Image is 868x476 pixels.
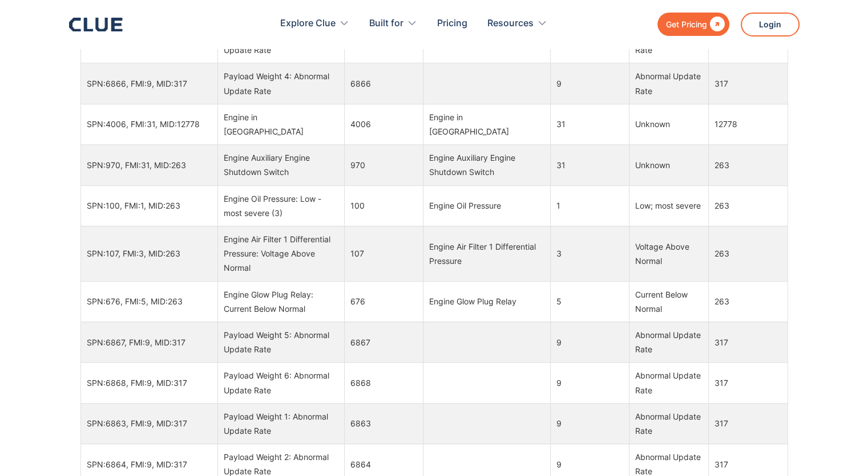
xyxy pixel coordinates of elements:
div: Engine Oil Pressure: Low - most severe (3) [224,192,338,220]
td: 317 [709,63,788,104]
td: 263 [709,145,788,185]
div: Abnormal Update Rate [635,69,703,97]
div: Abnormal Update Rate [635,409,703,438]
td: 31 [550,145,629,185]
td: 9 [550,63,629,104]
td: 970 [345,145,423,185]
div: Engine Air Filter 1 Differential Pressure: Voltage Above Normal [224,232,338,275]
td: 9 [550,363,629,403]
td: SPN:970, FMI:31, MID:263 [80,145,217,185]
td: 317 [709,322,788,362]
td: 263 [709,185,788,226]
td: SPN:4006, FMI:31, MID:12778 [80,104,217,144]
div: Voltage Above Normal [635,239,703,268]
td: Unknown [629,104,709,144]
div: Engine Auxiliary Engine Shutdown Switch [429,150,544,179]
div: Resources [487,6,534,42]
td: 317 [709,403,788,444]
div: Abnormal Update Rate [635,328,703,356]
td: SPN:100, FMI:1, MID:263 [80,185,217,226]
td: 676 [345,281,423,322]
div: Current Below Normal [635,287,703,316]
div:  [707,17,725,31]
td: SPN:6867, FMI:9, MID:317 [80,322,217,362]
div: Payload Weight 4: Abnormal Update Rate [224,69,338,97]
div: Engine Air Filter 1 Differential Pressure [429,239,544,268]
td: 9 [550,403,629,444]
td: 6863 [345,403,423,444]
td: SPN:6863, FMI:9, MID:317 [80,403,217,444]
div: Engine Glow Plug Relay: Current Below Normal [224,287,338,316]
div: Engine Auxiliary Engine Shutdown Switch [224,150,338,179]
td: 9 [550,322,629,362]
div: Explore Clue [280,6,336,42]
div: Engine Oil Pressure [429,198,544,213]
div: Engine Glow Plug Relay [429,294,544,308]
td: 107 [345,226,423,281]
td: 5 [550,281,629,322]
div: Engine in [GEOGRAPHIC_DATA] [224,110,338,139]
td: 263 [709,226,788,281]
td: SPN:107, FMI:3, MID:263 [80,226,217,281]
td: Low; most severe [629,185,709,226]
div: Engine in [GEOGRAPHIC_DATA] [429,110,544,139]
div: Payload Weight 1: Abnormal Update Rate [224,409,338,438]
td: SPN:6868, FMI:9, MID:317 [80,363,217,403]
div: Built for [369,6,403,42]
td: 12778 [709,104,788,144]
div: Payload Weight 6: Abnormal Update Rate [224,368,338,397]
td: Unknown [629,145,709,185]
div: Payload Weight 5: Abnormal Update Rate [224,328,338,356]
td: 100 [345,185,423,226]
a: Get Pricing [657,13,729,36]
td: 6866 [345,63,423,104]
div: Built for [369,6,417,42]
td: 6868 [345,363,423,403]
td: 4006 [345,104,423,144]
a: Login [741,13,800,36]
div: Resources [487,6,547,42]
td: 31 [550,104,629,144]
div: Get Pricing [666,17,707,31]
a: Pricing [437,6,467,42]
td: 6867 [345,322,423,362]
td: 1 [550,185,629,226]
td: 263 [709,281,788,322]
td: SPN:676, FMI:5, MID:263 [80,281,217,322]
div: Abnormal Update Rate [635,368,703,397]
div: Explore Clue [280,6,349,42]
td: SPN:6866, FMI:9, MID:317 [80,63,217,104]
td: 3 [550,226,629,281]
td: 317 [709,363,788,403]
